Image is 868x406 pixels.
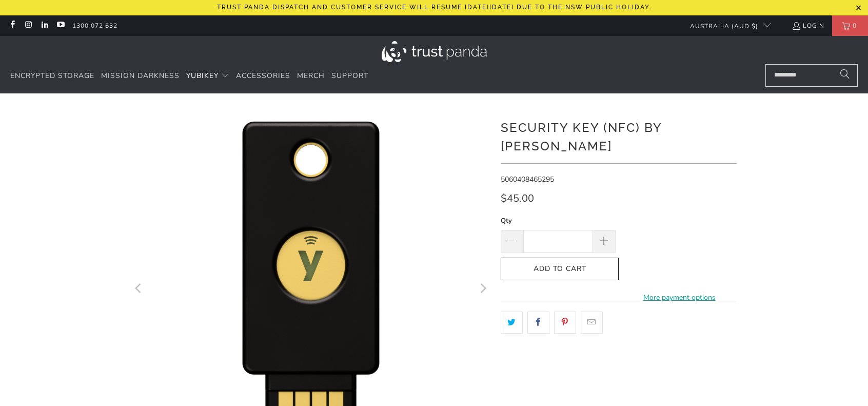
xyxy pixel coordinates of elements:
[236,64,290,88] a: Accessories
[527,312,549,333] a: Share this on Facebook
[331,64,368,88] a: Support
[186,71,219,81] span: YubiKey
[40,22,49,30] a: Trust Panda Australia on LinkedIn
[186,64,229,88] summary: YubiKey
[511,265,608,274] span: Add to Cart
[56,22,65,30] a: Trust Panda Australia on YouTube
[297,64,325,88] a: Merch
[297,71,325,81] span: Merch
[10,64,368,88] nav: Translation missing: en.navigation.header.main_nav
[682,15,771,36] button: Australia (AUD $)
[622,292,737,303] a: More payment options
[581,312,603,333] a: Email this to a friend
[331,71,368,81] span: Support
[24,22,32,30] a: Trust Panda Australia on Instagram
[501,258,619,281] button: Add to Cart
[382,41,487,62] img: Trust Panda Australia
[10,64,94,88] a: Encrypted Storage
[832,15,868,36] a: 0
[501,117,737,156] h1: Security Key (NFC) by [PERSON_NAME]
[832,64,858,87] button: Search
[72,20,117,31] a: 1300 072 632
[236,71,290,81] span: Accessories
[101,71,180,81] span: Mission Darkness
[101,64,180,88] a: Mission Darkness
[8,22,16,30] a: Trust Panda Australia on Facebook
[501,175,554,184] span: 5060408465295
[501,191,534,205] span: $45.00
[792,20,824,31] a: Login
[501,215,616,226] label: Qty
[554,312,576,333] a: Share this on Pinterest
[850,15,859,36] span: 0
[217,4,652,11] p: Trust Panda dispatch and customer service will resume [DATE][DATE] due to the NSW public holiday.
[10,71,94,81] span: Encrypted Storage
[765,64,858,87] input: Search...
[501,312,523,333] a: Share this on Twitter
